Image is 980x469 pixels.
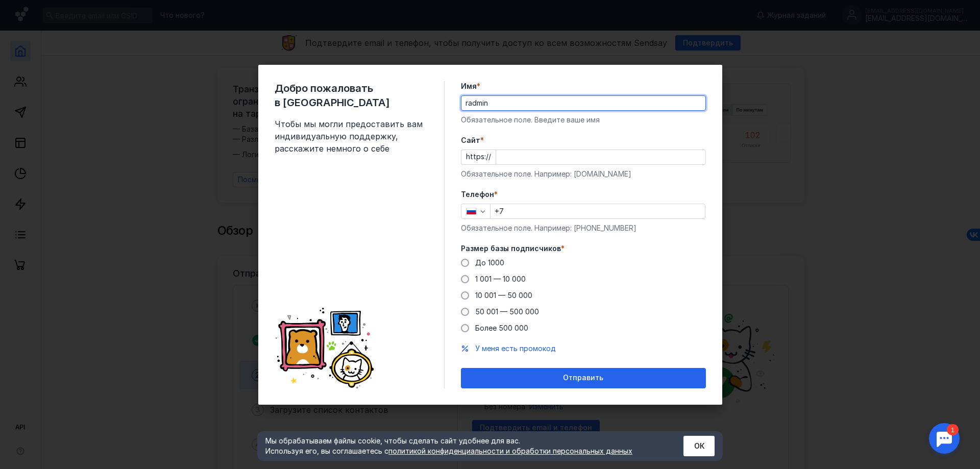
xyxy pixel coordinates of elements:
[275,81,428,110] span: Добро пожаловать в [GEOGRAPHIC_DATA]
[683,436,715,456] button: ОК
[461,243,561,254] span: Размер базы подписчиков
[475,343,556,354] button: У меня есть промокод
[475,324,528,332] span: Более 500 000
[475,275,526,283] span: 1 001 — 10 000
[475,258,504,267] span: До 1000
[475,291,532,300] span: 10 001 — 50 000
[461,115,706,125] div: Обязательное поле. Введите ваше имя
[563,374,603,382] span: Отправить
[461,223,706,233] div: Обязательное поле. Например: [PHONE_NUMBER]
[461,368,706,388] button: Отправить
[475,307,539,316] span: 50 001 — 500 000
[275,118,428,155] span: Чтобы мы могли предоставить вам индивидуальную поддержку, расскажите немного о себе
[265,436,658,456] div: Мы обрабатываем файлы cookie, чтобы сделать сайт удобнее для вас. Используя его, вы соглашаетесь c
[461,135,480,145] span: Cайт
[23,6,35,17] div: 1
[475,344,556,353] span: У меня есть промокод
[461,189,494,200] span: Телефон
[461,169,706,179] div: Обязательное поле. Например: [DOMAIN_NAME]
[461,81,477,91] span: Имя
[388,447,632,455] a: политикой конфиденциальности и обработки персональных данных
